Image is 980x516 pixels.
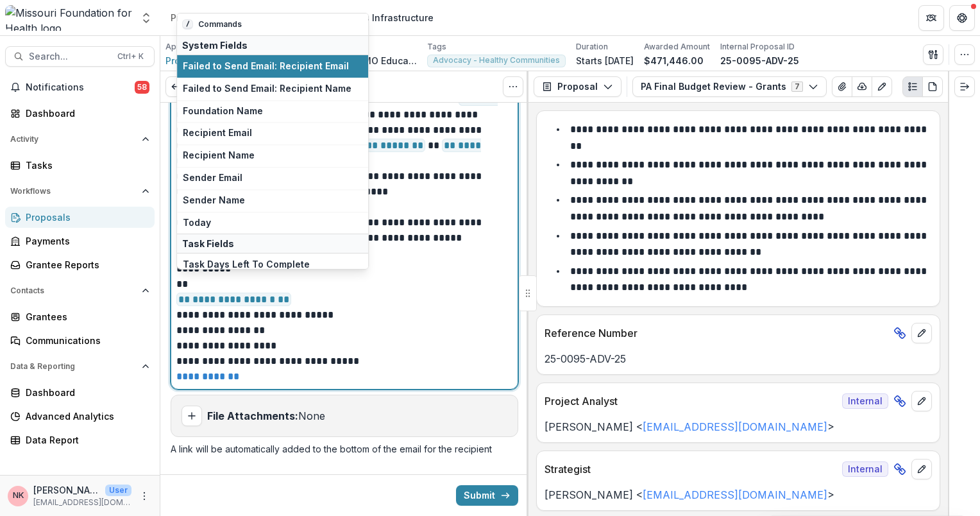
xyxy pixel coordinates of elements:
[182,19,193,30] kbd: /
[842,461,888,477] span: Internal
[13,492,24,500] div: Nancy Kelley
[26,82,135,93] span: Notifications
[26,159,144,172] div: Tasks
[183,61,362,72] span: Failed to Send Email: Recipient Email
[115,49,146,64] div: Ctrl + K
[576,41,608,53] p: Duration
[26,234,144,248] div: Payments
[135,81,149,94] span: 58
[433,56,560,65] span: Advocacy - Healthy Communities
[177,100,368,123] button: Foundation Name
[5,406,155,427] a: Advanced Analytics
[183,106,362,117] span: Foundation Name
[911,323,932,343] button: edit
[5,356,155,377] button: Open Data & Reporting
[165,8,221,27] a: Proposals
[5,5,132,31] img: Missouri Foundation for Health logo
[183,259,362,270] span: Task Days Left To Complete
[545,351,932,366] p: 25-0095-ADV-25
[26,258,144,271] div: Grantee Reports
[5,207,155,228] a: Proposals
[644,41,710,53] p: Awarded Amount
[207,408,325,424] p: None
[5,230,155,252] a: Payments
[5,46,155,67] button: Search...
[177,35,368,55] div: System Fields
[643,420,827,433] a: [EMAIL_ADDRESS][DOMAIN_NAME]
[10,187,137,196] span: Workflows
[5,181,155,202] button: Open Workflows
[832,76,852,97] button: View Attached Files
[182,406,202,426] button: Add attachment
[720,54,799,67] p: 25-0095-ADV-25
[503,76,523,97] button: Options
[5,155,155,176] a: Tasks
[105,485,131,496] p: User
[5,330,155,351] a: Communications
[576,54,634,67] p: Starts [DATE]
[5,129,155,150] button: Open Activity
[902,76,923,97] button: Plaintext view
[183,173,362,184] span: Sender Email
[26,211,144,224] div: Proposals
[177,212,368,234] button: Today
[842,393,888,409] span: Internal
[10,362,137,371] span: Data & Reporting
[171,442,518,456] p: A link will be automatically added to the bottom of the email for the recipient
[165,41,201,53] p: Applicant
[5,103,155,124] a: Dashboard
[5,254,155,275] a: Grantee Reports
[26,386,144,399] div: Dashboard
[5,382,155,403] a: Dashboard
[922,76,943,97] button: PDF view
[171,11,215,24] div: Proposals
[183,150,362,161] span: Recipient Name
[5,77,155,98] button: Notifications58
[545,393,837,409] p: Project Analyst
[165,8,439,27] nav: breadcrumb
[26,107,144,120] div: Dashboard
[872,76,892,97] button: Edit as form
[207,409,298,422] strong: File Attachments:
[949,5,975,31] button: Get Help
[545,487,932,503] p: [PERSON_NAME] < >
[26,334,144,347] div: Communications
[183,218,362,228] span: Today
[177,234,368,254] div: Task Fields
[10,286,137,295] span: Contacts
[644,54,704,67] p: $471,446.00
[545,325,888,341] p: Reference Number
[177,78,368,100] button: Failed to Send Email: Recipient Name
[137,5,155,31] button: Open entity switcher
[177,254,368,276] button: Task Days Left To Complete
[33,483,100,497] p: [PERSON_NAME]
[456,485,518,506] button: Submit
[10,135,137,144] span: Activity
[632,76,827,97] button: PA Final Budget Review - Grants7
[183,128,362,139] span: Recipient Email
[26,433,144,447] div: Data Report
[177,144,368,167] button: Recipient Name
[534,76,621,97] button: Proposal
[165,54,262,67] a: Progress MO Education Fund
[33,497,131,508] p: [EMAIL_ADDRESS][DOMAIN_NAME]
[26,409,144,423] div: Advanced Analytics
[177,167,368,189] button: Sender Email
[237,11,434,24] div: Building MO Communications Infrastructure
[198,19,242,30] p: Commands
[643,488,827,501] a: [EMAIL_ADDRESS][DOMAIN_NAME]
[720,41,795,53] p: Internal Proposal ID
[26,310,144,323] div: Grantees
[911,391,932,411] button: edit
[177,55,368,78] button: Failed to Send Email: Recipient Email
[137,488,152,504] button: More
[911,459,932,479] button: edit
[954,76,975,97] button: Expand right
[918,5,944,31] button: Partners
[183,195,362,206] span: Sender Name
[545,419,932,434] p: [PERSON_NAME] < >
[183,83,362,94] span: Failed to Send Email: Recipient Name
[545,461,837,477] p: Strategist
[29,51,110,62] span: Search...
[5,429,155,451] a: Data Report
